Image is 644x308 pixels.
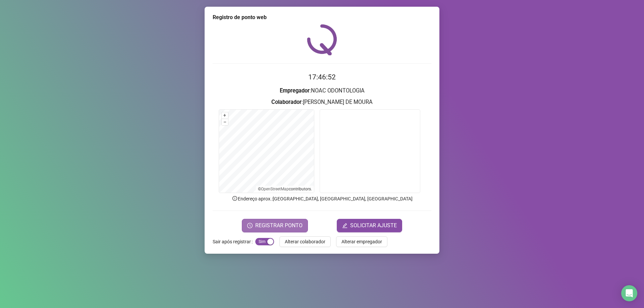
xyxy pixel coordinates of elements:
[261,187,289,191] a: OpenStreetMap
[341,238,382,245] span: Alterar empregador
[213,236,255,247] label: Sair após registrar
[337,219,402,232] button: editSOLICITAR AJUSTE
[308,73,336,81] time: 17:46:52
[280,87,310,94] strong: Empregador
[247,223,253,228] span: clock-circle
[213,13,431,21] div: Registro de ponto web
[222,112,228,119] button: +
[350,222,397,230] span: SOLICITAR AJUSTE
[621,285,637,301] div: Open Intercom Messenger
[285,238,325,245] span: Alterar colaborador
[307,24,337,55] img: QRPoint
[213,195,431,202] p: Endereço aprox. : [GEOGRAPHIC_DATA], [GEOGRAPHIC_DATA], [GEOGRAPHIC_DATA]
[213,86,431,95] h3: : NOAC ODONTOLOGIA
[232,195,238,201] span: info-circle
[258,187,312,191] li: © contributors.
[336,236,387,247] button: Alterar empregador
[279,236,331,247] button: Alterar colaborador
[255,222,303,230] span: REGISTRAR PONTO
[342,223,347,228] span: edit
[213,98,431,107] h3: : [PERSON_NAME] DE MOURA
[222,119,228,125] button: –
[271,99,302,105] strong: Colaborador
[242,219,308,232] button: REGISTRAR PONTO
